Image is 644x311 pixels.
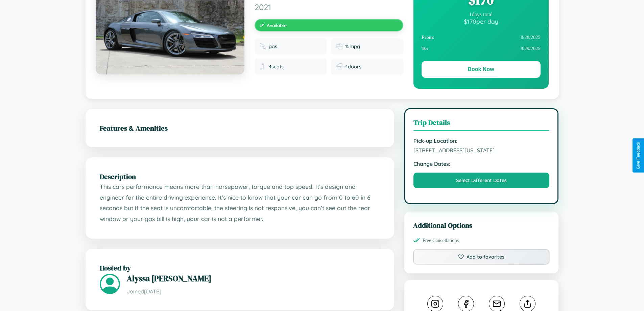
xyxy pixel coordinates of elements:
[267,22,287,28] span: Available
[423,238,459,243] span: Free Cancellations
[422,12,541,18] div: 1 days total
[259,63,266,70] img: Seats
[413,249,550,265] button: Add to favorites
[413,173,550,188] button: Select Different Dates
[422,46,428,51] strong: To:
[127,273,380,284] h3: Alyssa [PERSON_NAME]
[413,117,550,131] h3: Trip Details
[255,2,403,12] span: 2021
[422,32,541,43] div: 8 / 28 / 2025
[345,43,360,49] span: 15 mpg
[336,63,342,70] img: Doors
[100,123,380,133] h2: Features & Amenities
[100,172,380,181] h2: Description
[259,43,266,50] img: Fuel type
[422,35,435,40] strong: From:
[413,220,550,230] h3: Additional Options
[269,43,277,49] span: gas
[636,142,641,169] div: Give Feedback
[422,61,541,78] button: Book Now
[336,43,342,50] img: Fuel efficiency
[413,160,550,167] strong: Change Dates:
[100,263,380,273] h2: Hosted by
[269,64,284,70] span: 4 seats
[345,64,361,70] span: 4 doors
[422,43,541,54] div: 8 / 29 / 2025
[127,287,380,296] p: Joined [DATE]
[100,181,380,224] p: This cars performance means more than horsepower, torque and top speed. It’s design and engineer ...
[422,18,541,25] div: $ 170 per day
[413,147,550,154] span: [STREET_ADDRESS][US_STATE]
[413,137,550,144] strong: Pick-up Location:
